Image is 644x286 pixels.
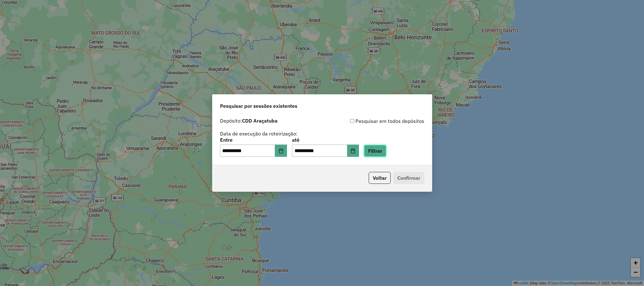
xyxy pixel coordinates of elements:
label: Entre [220,136,287,144]
strong: CDD Araçatuba [242,118,278,124]
label: Depósito: [220,117,278,124]
button: Voltar [369,172,391,184]
span: Pesquisar por sessões existentes [220,102,297,110]
button: Filtrar [364,145,386,157]
div: Pesquisar em todos depósitos [322,117,424,125]
button: Choose Date [275,145,287,157]
label: Data de execução da roteirização: [220,130,298,137]
label: até [292,136,359,144]
button: Choose Date [347,145,359,157]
